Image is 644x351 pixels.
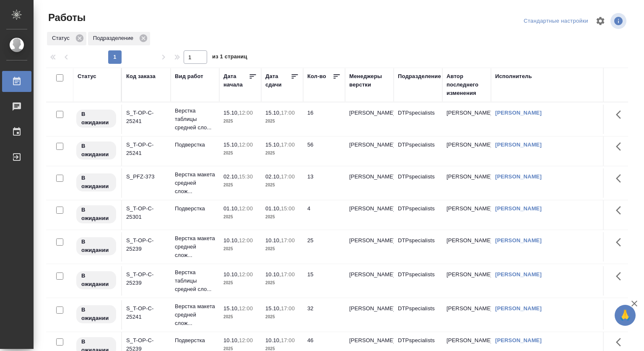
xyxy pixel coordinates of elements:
[281,110,295,116] p: 17:00
[303,232,345,262] td: 25
[398,72,441,81] div: Подразделение
[175,170,215,196] p: Верстка макета средней слож...
[239,110,253,116] p: 12:00
[46,11,86,24] span: Работы
[223,213,257,221] p: 2025
[611,200,631,220] button: Здесь прячутся важные кнопки
[75,109,117,128] div: Исполнитель назначен, приступать к работе пока рано
[442,168,491,198] td: [PERSON_NAME]
[265,205,281,212] p: 01.10,
[239,141,253,148] p: 12:00
[212,52,247,64] span: из 1 страниц
[265,237,281,244] p: 10.10,
[223,205,239,212] p: 01.10,
[175,302,215,327] p: Верстка макета средней слож...
[442,300,491,330] td: [PERSON_NAME]
[223,110,239,116] p: 15.10,
[239,205,253,212] p: 12:00
[590,11,610,31] span: Настроить таблицу
[281,173,295,180] p: 17:00
[223,305,239,312] p: 15.10,
[265,181,299,189] p: 2025
[223,72,249,89] div: Дата начала
[303,105,345,134] td: 16
[281,337,295,343] p: 17:00
[442,232,491,262] td: [PERSON_NAME]
[223,149,257,157] p: 2025
[349,141,390,149] p: [PERSON_NAME]
[281,237,295,244] p: 17:00
[281,141,295,148] p: 17:00
[78,72,96,81] div: Статус
[611,105,631,125] button: Здесь прячутся важные кнопки
[307,72,326,81] div: Кол-во
[442,200,491,230] td: [PERSON_NAME]
[265,305,281,312] p: 15.10,
[394,168,442,198] td: DTPspecialists
[126,173,166,181] div: S_PFZ-373
[81,306,111,322] p: В ожидании
[610,13,628,29] span: Посмотреть информацию
[495,110,542,116] a: [PERSON_NAME]
[495,271,542,278] a: [PERSON_NAME]
[239,271,253,278] p: 12:00
[223,237,239,244] p: 10.10,
[303,200,345,230] td: 4
[495,205,542,212] a: [PERSON_NAME]
[611,266,631,286] button: Здесь прячутся важные кнопки
[126,204,166,221] div: S_T-OP-C-25301
[495,305,542,312] a: [PERSON_NAME]
[349,270,390,279] p: [PERSON_NAME]
[442,105,491,134] td: [PERSON_NAME]
[239,337,253,343] p: 12:00
[615,305,636,326] button: 🙏
[281,271,295,278] p: 17:00
[52,34,73,42] p: Статус
[126,72,156,81] div: Код заказа
[611,168,631,189] button: Здесь прячутся важные кнопки
[281,205,295,212] p: 15:00
[522,15,590,28] div: split button
[223,337,239,343] p: 10.10,
[349,236,390,245] p: [PERSON_NAME]
[75,173,117,192] div: Исполнитель назначен, приступать к работе пока рано
[303,300,345,330] td: 32
[303,266,345,296] td: 15
[442,266,491,296] td: [PERSON_NAME]
[349,109,390,117] p: [PERSON_NAME]
[75,236,117,256] div: Исполнитель назначен, приступать к работе пока рано
[239,237,253,244] p: 12:00
[265,245,299,253] p: 2025
[223,117,257,126] p: 2025
[442,136,491,166] td: [PERSON_NAME]
[223,245,257,253] p: 2025
[175,204,215,213] p: Подверстка
[81,238,111,254] p: В ожидании
[495,141,542,148] a: [PERSON_NAME]
[126,109,166,126] div: S_T-OP-C-25241
[303,168,345,198] td: 13
[265,313,299,321] p: 2025
[239,173,253,180] p: 15:30
[265,110,281,116] p: 15.10,
[126,304,166,321] div: S_T-OP-C-25241
[75,141,117,160] div: Исполнитель назначен, приступать к работе пока рано
[175,336,215,345] p: Подверстка
[265,337,281,343] p: 10.10,
[349,336,390,345] p: [PERSON_NAME]
[265,117,299,126] p: 2025
[81,110,111,127] p: В ожидании
[394,136,442,166] td: DTPspecialists
[349,204,390,213] p: [PERSON_NAME]
[265,72,291,89] div: Дата сдачи
[81,272,111,288] p: В ожидании
[611,136,631,157] button: Здесь прячутся важные кнопки
[394,232,442,262] td: DTPspecialists
[394,266,442,296] td: DTPspecialists
[223,313,257,321] p: 2025
[495,337,542,343] a: [PERSON_NAME]
[447,72,487,97] div: Автор последнего изменения
[265,271,281,278] p: 10.10,
[349,72,390,89] div: Менеджеры верстки
[223,271,239,278] p: 10.10,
